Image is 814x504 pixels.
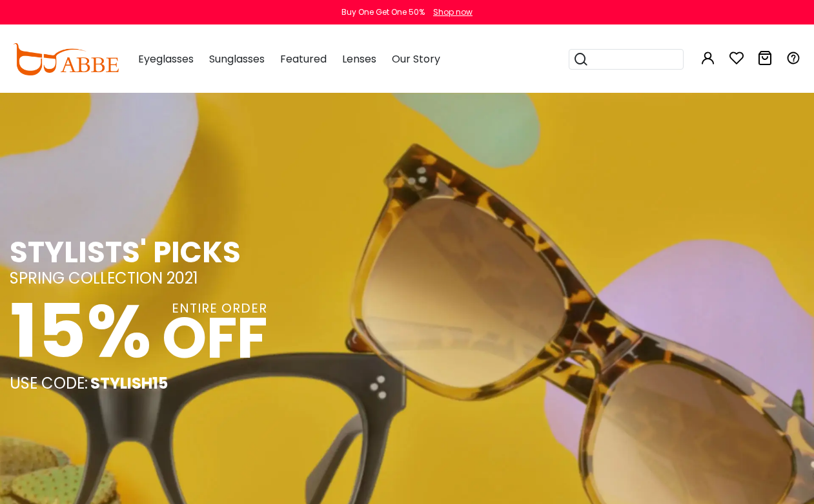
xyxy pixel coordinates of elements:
div: STYLISTS' PICKS [10,235,804,269]
div: 15% [10,287,152,374]
div: SPRING COLLECTION 2021 [10,269,804,287]
div: Shop now [433,6,473,18]
a: Shop now [427,6,473,17]
img: abbeglasses.com [13,43,119,75]
div: STYLISH15 [90,374,168,393]
span: Sunglasses [209,52,265,66]
div: USE CODE: [10,374,88,393]
span: Featured [280,52,327,66]
div: Buy One Get One 50% [341,6,425,18]
span: Eyeglasses [138,52,194,66]
span: Lenses [342,52,376,66]
span: Our Story [392,52,440,66]
div: OFF [162,316,267,361]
